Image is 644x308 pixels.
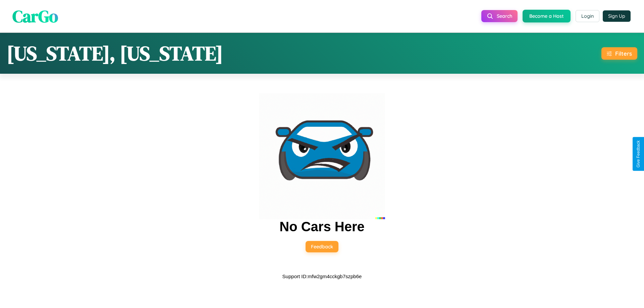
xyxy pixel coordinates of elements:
img: car [259,93,385,219]
div: Filters [615,50,632,57]
div: Give Feedback [636,140,641,168]
button: Become a Host [523,10,571,22]
span: Search [497,13,512,19]
button: Login [576,10,599,22]
button: Feedback [306,241,338,252]
p: Support ID: mfw2gm4cckgb7szpb6e [282,272,362,281]
button: Search [481,10,518,22]
h1: [US_STATE], [US_STATE] [7,40,223,67]
h2: No Cars Here [279,219,364,234]
span: CarGo [12,4,58,27]
button: Sign Up [603,10,631,22]
button: Filters [601,47,637,60]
